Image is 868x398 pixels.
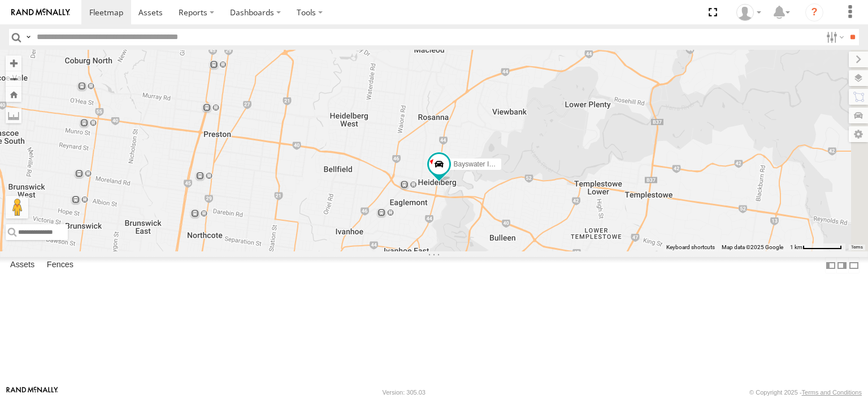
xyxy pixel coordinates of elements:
div: Version: 305.03 [383,389,426,396]
button: Zoom in [6,55,21,71]
button: Zoom Home [6,87,21,102]
i: ? [805,3,823,22]
a: Terms and Conditions [802,389,862,396]
button: Keyboard shortcuts [666,243,715,251]
label: Map Settings [849,126,868,142]
label: Search Query [24,29,33,45]
label: Hide Summary Table [848,257,860,273]
button: Drag Pegman onto the map to open Street View [6,196,28,219]
div: © Copyright 2025 - [749,389,862,396]
label: Fences [41,258,79,273]
label: Dock Summary Table to the Left [825,257,836,273]
label: Dock Summary Table to the Right [836,257,848,273]
span: Bayswater Isuzu FRR [454,160,519,168]
span: Map data ©2025 Google [722,244,783,250]
img: rand-logo.svg [11,8,70,16]
label: Measure [6,108,21,123]
a: Visit our Website [6,387,58,398]
a: Terms [851,245,863,249]
div: Shaun Desmond [732,4,765,21]
button: Map Scale: 1 km per 66 pixels [787,243,845,251]
button: Zoom out [6,71,21,87]
label: Search Filter Options [822,29,846,45]
span: 1 km [790,244,802,250]
label: Assets [5,258,40,273]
